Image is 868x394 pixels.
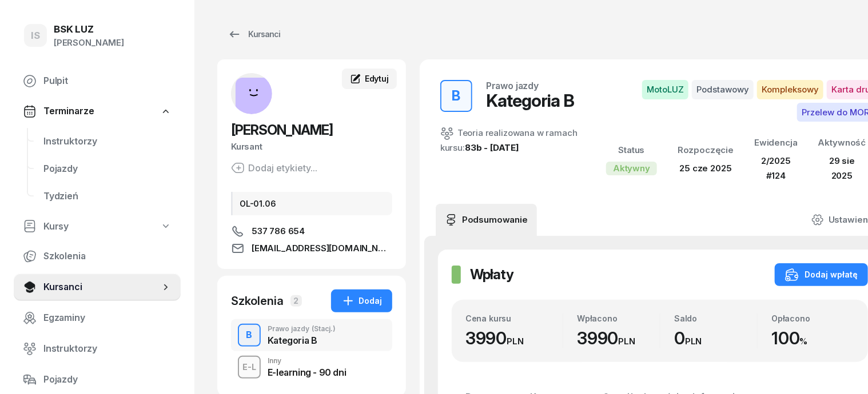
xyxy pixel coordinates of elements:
[43,104,94,119] span: Terminarze
[577,313,660,323] div: Wpłacono
[440,126,579,155] div: Teoria realizowana w ramach kursu:
[231,293,284,309] div: Szkolenia
[674,313,757,323] div: Saldo
[486,81,539,90] div: Prawo jazdy
[465,313,563,323] div: Cena kursu
[31,31,40,41] span: IS
[231,319,392,351] button: BPrawo jazdy(Stacj.)Kategoria B
[43,372,172,387] span: Pojazdy
[43,134,172,149] span: Instruktorzy
[507,336,524,347] small: PLN
[685,336,702,347] small: PLN
[238,356,261,379] button: E-L
[440,80,472,112] button: B
[252,242,392,255] span: [EMAIL_ADDRESS][DOMAIN_NAME]
[268,368,346,377] div: E-learning - 90 dni
[365,74,389,83] span: Edytuj
[606,143,657,158] div: Status
[43,162,172,176] span: Pojazdy
[231,224,392,238] a: 537 786 654
[470,266,513,284] h2: Wpłaty
[34,128,181,155] a: Instruktorzy
[771,328,854,349] div: 100
[692,80,754,99] span: Podstawowy
[231,192,392,215] div: OL-01.06
[757,80,823,99] span: Kompleksowy
[754,154,798,183] div: 2/2025 #124
[14,214,181,240] a: Kursy
[252,224,305,238] span: 537 786 654
[231,122,333,138] span: [PERSON_NAME]
[43,311,172,325] span: Egzaminy
[618,336,635,347] small: PLN
[800,336,808,347] small: %
[43,341,172,356] span: Instruktorzy
[331,290,392,312] button: Dodaj
[465,142,519,153] a: 83b - [DATE]
[268,325,336,332] div: Prawo jazdy
[448,85,465,107] div: B
[54,25,124,34] div: BSK LUZ
[775,263,868,286] button: Dodaj wpłatę
[771,313,854,323] div: Opłacono
[268,357,346,364] div: Inny
[785,268,858,282] div: Dodaj wpłatę
[242,325,257,345] div: B
[268,336,336,345] div: Kategoria B
[14,335,181,363] a: Instruktorzy
[14,67,181,95] a: Pulpit
[14,98,181,124] a: Terminarze
[14,243,181,270] a: Szkolenia
[818,135,866,150] div: Aktywność
[818,154,866,183] div: 29 sie 2025
[43,74,172,89] span: Pulpit
[465,328,563,349] div: 3990
[231,351,392,383] button: E-LInnyE-learning - 90 dni
[231,139,392,154] div: Kursant
[606,162,657,175] div: Aktywny
[14,304,181,332] a: Egzaminy
[754,135,798,150] div: Ewidencja
[341,294,382,308] div: Dodaj
[680,163,732,174] span: 25 cze 2025
[34,155,181,183] a: Pojazdy
[290,295,302,307] span: 2
[43,249,172,264] span: Szkolenia
[43,189,172,204] span: Tydzień
[674,328,757,349] div: 0
[342,69,397,89] a: Edytuj
[231,242,392,255] a: [EMAIL_ADDRESS][DOMAIN_NAME]
[238,324,261,347] button: B
[231,161,317,175] button: Dodaj etykiety...
[217,23,290,46] a: Kursanci
[486,90,574,111] div: Kategoria B
[14,274,181,301] a: Kursanci
[577,328,660,349] div: 3990
[678,143,734,158] div: Rozpoczęcie
[228,27,280,41] div: Kursanci
[238,360,261,374] div: E-L
[436,204,537,236] a: Podsumowanie
[642,80,688,99] span: MotoLUZ
[54,35,124,50] div: [PERSON_NAME]
[43,280,160,295] span: Kursanci
[14,366,181,393] a: Pojazdy
[34,183,181,210] a: Tydzień
[43,219,69,234] span: Kursy
[312,325,336,332] span: (Stacj.)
